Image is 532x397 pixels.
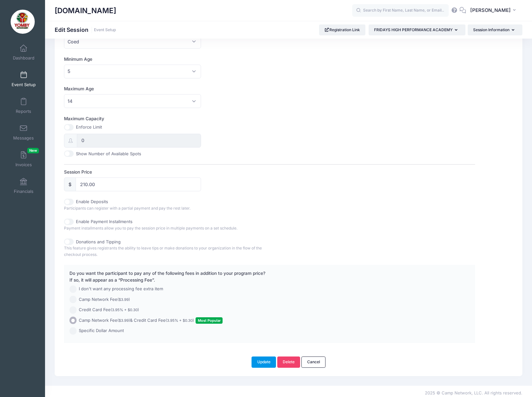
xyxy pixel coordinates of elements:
[79,286,163,292] span: I don't want any processing fee extra item
[15,162,32,167] span: Invoices
[11,10,35,34] img: progresssoccer.com
[13,55,34,61] span: Dashboard
[16,109,31,114] span: Reports
[468,24,522,35] button: Session Information
[69,327,77,335] input: Specific Dollar Amount
[64,56,270,62] label: Minimum Age
[369,24,465,35] button: FRIDAYS HIGH PERFORMANCE ACADEMY
[8,121,39,144] a: Messages
[117,318,130,323] small: ($3.99)
[8,41,39,64] a: Dashboard
[69,296,77,303] input: Camp Network Fee($3.99)
[252,356,276,367] button: Update
[76,124,102,131] label: Enforce Limit
[27,148,39,153] span: New
[117,297,130,302] small: ($3.99)
[12,82,36,87] span: Event Setup
[277,356,300,367] a: Delete
[64,86,270,92] label: Maximum Age
[14,189,33,194] span: Financials
[64,226,237,230] span: Payment installments allow you to pay the session price in multiple payments on a set schedule.
[64,65,201,78] span: 5
[374,27,453,32] span: FRIDAYS HIGH PERFORMANCE ACADEMY
[76,177,201,191] input: 0.00
[8,148,39,170] a: InvoicesNew
[76,151,141,157] label: Show Number of Available Spots
[68,98,72,104] span: 14
[470,7,511,14] span: [PERSON_NAME]
[79,317,223,324] span: Camp Network Fee & Credit Card Fee
[76,219,133,225] label: Enable Payment Installments
[8,68,39,90] a: Event Setup
[319,24,366,35] a: Registration Link
[68,38,79,45] span: Coed
[79,307,139,313] span: Credit Card Fee
[8,95,39,117] a: Reports
[76,239,121,245] label: Donations and Tipping
[64,35,201,49] span: Coed
[69,317,77,324] input: Camp Network Fee($3.99)& Credit Card Fee(3.95% + $0.30)Most Popular
[79,328,124,334] span: Specific Dollar Amount
[425,390,522,395] span: 2025 © Camp Network, LLC. All rights reserved.
[13,135,34,141] span: Messages
[166,318,194,323] small: (3.95% + $0.30)
[64,94,201,108] span: 14
[64,206,190,211] span: Participants can register with a partial payment and pay the rest later.
[111,308,139,312] small: (3.95% + $0.30)
[64,177,76,191] div: $
[55,3,116,18] h1: [DOMAIN_NAME]
[8,175,39,197] a: Financials
[64,115,270,122] label: Maximum Capacity
[79,296,130,303] span: Camp Network Fee
[466,3,522,18] button: [PERSON_NAME]
[94,28,116,32] a: Event Setup
[55,26,116,33] h1: Edit Session
[352,4,449,17] input: Search by First Name, Last Name, or Email...
[69,285,77,293] input: I don't want any processing fee extra item
[64,246,262,257] span: This feature gives registrants the ability to leave tips or make donations to your organization i...
[64,169,270,175] label: Session Price
[196,317,223,323] span: Most Popular
[69,306,77,314] input: Credit Card Fee(3.95% + $0.30)
[301,356,326,367] a: Cancel
[69,270,265,283] label: Do you want the participant to pay any of the following fees in addition to your program price? I...
[76,199,108,205] label: Enable Deposits
[68,68,70,75] span: 5
[77,134,201,148] input: 0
